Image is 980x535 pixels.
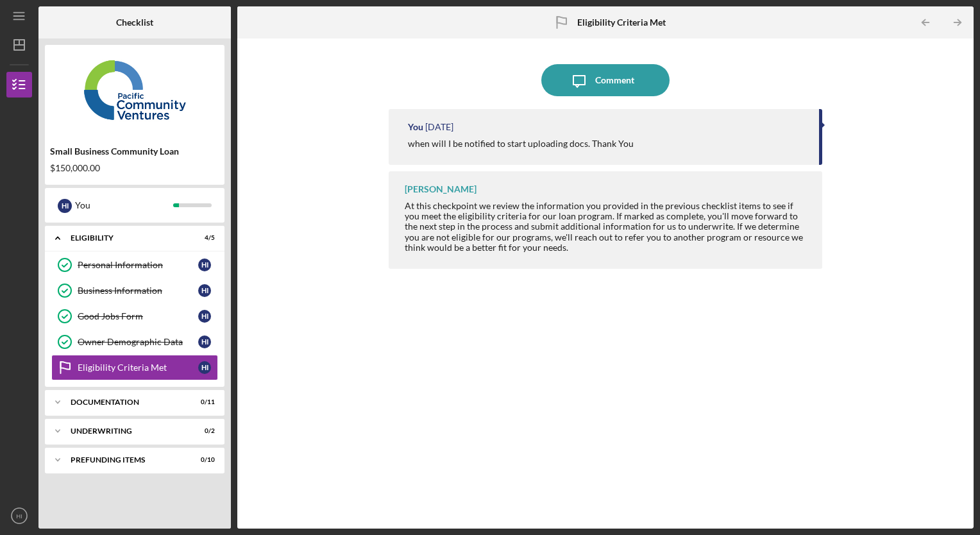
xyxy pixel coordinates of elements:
[577,17,666,28] b: Eligibility Criteria Met
[408,139,634,149] div: when will I be notified to start uploading docs. Thank You
[408,122,423,132] div: You
[78,285,198,296] div: Business Information
[58,199,72,213] div: H I
[78,337,198,347] div: Owner Demographic Data
[78,362,198,373] div: Eligibility Criteria Met
[198,310,211,323] div: H I
[198,335,211,348] div: H I
[50,146,219,157] div: Small Business Community Loan
[198,259,211,271] div: H I
[541,64,670,96] button: Comment
[198,284,211,297] div: H I
[192,398,215,406] div: 0 / 11
[405,201,810,252] div: At this checkpoint we review the information you provided in the previous checklist items to see ...
[198,361,211,374] div: H I
[192,234,215,242] div: 4 / 5
[192,427,215,435] div: 0 / 2
[595,64,634,96] div: Comment
[16,513,22,520] text: HI
[50,163,219,173] div: $150,000.00
[116,17,153,28] b: Checklist
[51,355,218,380] a: Eligibility Criteria MetHI
[6,503,32,529] button: HI
[425,122,453,132] time: 2025-09-17 17:52
[51,329,218,355] a: Owner Demographic DataHI
[75,194,173,216] div: You
[78,311,198,321] div: Good Jobs Form
[71,398,183,406] div: Documentation
[71,427,183,435] div: Underwriting
[192,456,215,464] div: 0 / 10
[51,303,218,329] a: Good Jobs FormHI
[51,252,218,278] a: Personal InformationHI
[71,234,183,242] div: Eligibility
[405,184,477,194] div: [PERSON_NAME]
[51,278,218,303] a: Business InformationHI
[71,456,183,464] div: Prefunding Items
[45,51,224,128] img: Product logo
[78,260,198,270] div: Personal Information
